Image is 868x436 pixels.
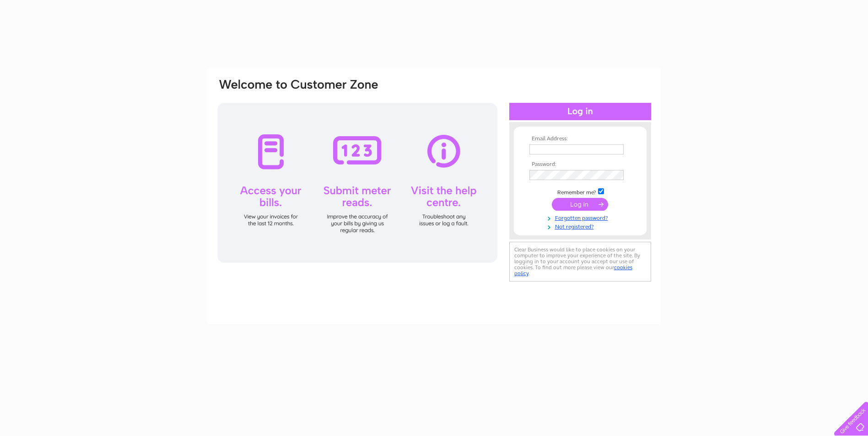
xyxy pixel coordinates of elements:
[529,222,633,230] a: Not registered?
[509,242,651,282] div: Clear Business would like to place cookies on your computer to improve your experience of the sit...
[529,213,633,222] a: Forgotten password?
[514,264,632,276] a: cookies policy
[527,136,633,142] th: Email Address:
[527,161,633,168] th: Password:
[552,198,608,211] input: Submit
[527,187,633,196] td: Remember me?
